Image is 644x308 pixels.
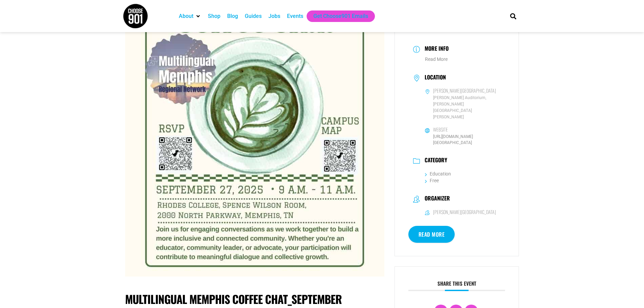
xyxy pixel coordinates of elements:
[421,157,447,165] h3: Category
[433,126,448,133] h6: Website
[425,171,451,176] a: Education
[268,12,280,20] a: Jobs
[227,12,238,20] a: Blog
[433,88,496,94] h6: [PERSON_NAME][GEOGRAPHIC_DATA]
[245,12,262,20] a: Guides
[179,12,193,20] a: About
[408,280,505,291] h3: Share this event
[425,95,501,120] span: [PERSON_NAME] Auditorium, [PERSON_NAME][GEOGRAPHIC_DATA][PERSON_NAME]
[421,44,449,54] h3: More Info
[313,12,368,20] a: Get Choose901 Emails
[433,209,496,215] h6: [PERSON_NAME][GEOGRAPHIC_DATA]
[175,10,499,22] nav: Main nav
[408,226,455,243] a: Read More
[125,292,384,306] h1: Multilingual Memphis Coffee Chat_September
[433,134,473,145] a: [URL][DOMAIN_NAME][GEOGRAPHIC_DATA]
[421,195,450,203] h3: Organizer
[287,12,303,20] a: Events
[208,12,220,20] a: Shop
[175,10,205,22] div: About
[425,56,448,62] a: Read More
[507,10,519,22] div: Search
[425,178,439,183] a: Free
[421,74,446,82] h3: Location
